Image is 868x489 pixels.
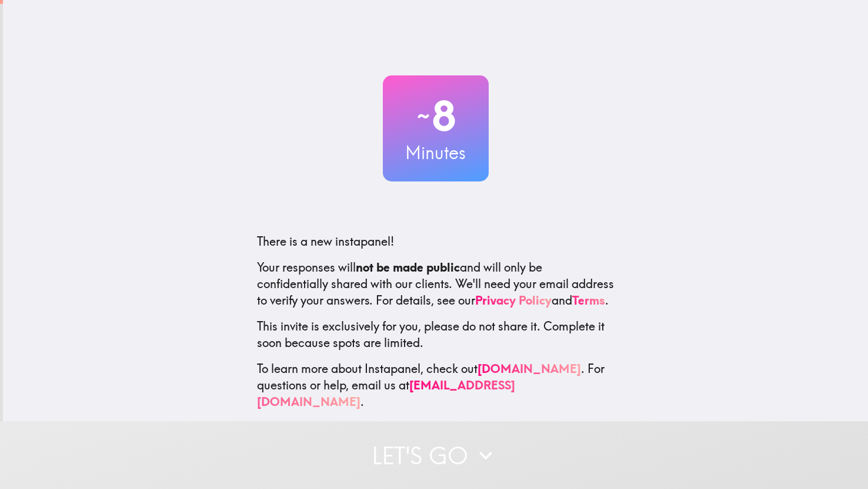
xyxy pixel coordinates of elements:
[257,234,394,249] span: There is a new instapanel!
[572,293,605,308] a: Terms
[383,140,489,165] h3: Minutes
[475,293,552,308] a: Privacy Policy
[257,318,615,351] p: This invite is exclusively for you, please do not share it. Complete it soon because spots are li...
[383,92,489,140] h2: 8
[356,260,460,275] b: not be made public
[257,378,515,409] a: [EMAIL_ADDRESS][DOMAIN_NAME]
[415,98,432,134] span: ~
[257,361,615,410] p: To learn more about Instapanel, check out . For questions or help, email us at .
[257,259,615,309] p: Your responses will and will only be confidentially shared with our clients. We'll need your emai...
[478,361,581,376] a: [DOMAIN_NAME]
